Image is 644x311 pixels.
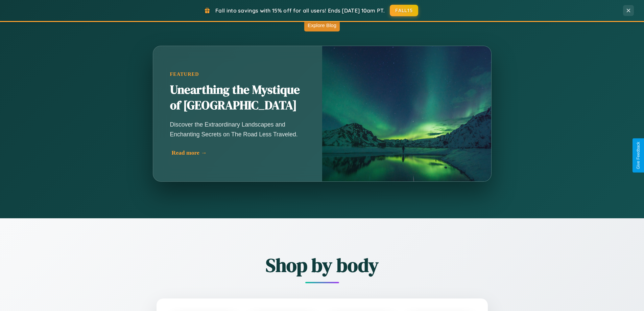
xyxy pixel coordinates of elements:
[172,149,307,156] div: Read more →
[170,120,305,139] p: Discover the Extraordinary Landscapes and Enchanting Secrets on The Road Less Traveled.
[170,82,305,113] h2: Unearthing the Mystique of [GEOGRAPHIC_DATA]
[170,71,305,77] div: Featured
[390,5,418,16] button: FALL15
[119,252,525,278] h2: Shop by body
[636,142,641,169] div: Give Feedback
[304,19,340,31] button: Explore Blog
[215,7,385,14] span: Fall into savings with 15% off for all users! Ends [DATE] 10am PT.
